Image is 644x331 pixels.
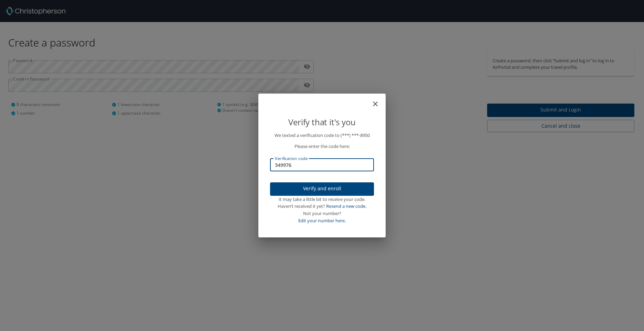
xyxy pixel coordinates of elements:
a: Edit your number here. [298,217,346,224]
p: Verify that it's you [270,116,374,129]
div: Haven’t received it yet? [270,203,374,210]
div: It may take a little bit to receive your code. [270,196,374,203]
div: Not your number? [270,210,374,217]
p: Please enter the code here: [270,143,374,150]
p: We texted a verification code to (***) ***- 8950 [270,132,374,139]
span: Verify and enroll [276,184,368,193]
button: close [375,96,383,105]
button: Verify and enroll [270,182,374,196]
a: Resend a new code. [326,203,366,209]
